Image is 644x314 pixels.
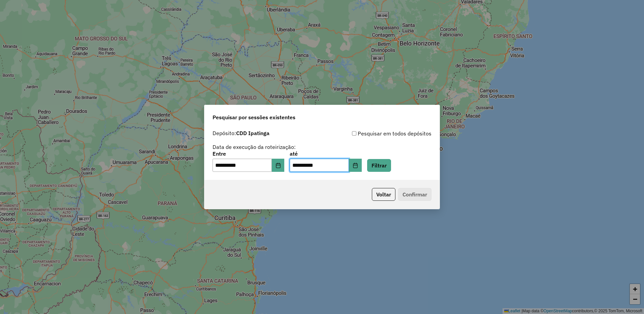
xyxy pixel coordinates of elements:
[213,150,284,158] label: Entre
[372,188,395,201] button: Voltar
[367,159,391,172] button: Filtrar
[236,130,269,136] strong: CDD Ipatinga
[272,159,285,172] button: Choose Date
[349,159,362,172] button: Choose Date
[290,150,361,158] label: até
[322,129,431,137] div: Pesquisar em todos depósitos
[213,113,295,121] span: Pesquisar por sessões existentes
[213,143,296,151] label: Data de execução da roteirização:
[213,129,269,137] label: Depósito:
